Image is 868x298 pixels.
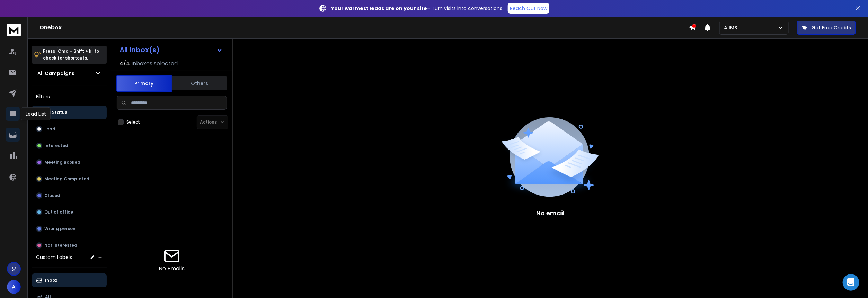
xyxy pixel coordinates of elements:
p: Get Free Credits [812,24,851,31]
p: Interested [44,143,68,148]
button: Interested [32,139,107,153]
button: A [7,280,21,294]
p: Out of office [44,209,73,215]
p: No email [536,208,565,218]
button: Wrong person [32,222,107,236]
button: All Campaigns [32,66,107,80]
p: Closed [44,193,60,198]
p: Wrong person [44,226,76,232]
p: – Turn visits into conversations [331,5,502,12]
p: Press to check for shortcuts. [43,48,99,62]
button: Lead [32,122,107,136]
h1: All Inbox(s) [119,46,160,53]
p: Not Interested [44,243,77,248]
button: Closed [32,189,107,202]
div: Open Intercom Messenger [843,274,859,291]
strong: Your warmest leads are on your site [331,5,427,12]
div: Lead List [21,107,51,120]
p: No Emails [159,264,185,273]
button: Out of office [32,205,107,219]
span: 4 / 4 [119,60,130,68]
h3: Filters [32,92,107,101]
button: Meeting Completed [32,172,107,186]
img: logo [7,24,21,36]
h3: Inboxes selected [131,60,178,68]
button: Not Interested [32,238,107,252]
button: All Status [32,106,107,119]
button: Primary [116,75,172,92]
p: Meeting Completed [44,176,89,182]
h1: All Campaigns [37,70,74,77]
button: Inbox [32,273,107,287]
p: Lead [44,126,55,132]
h1: Onebox [39,24,689,32]
button: Others [172,76,227,91]
span: Cmd + Shift + k [57,47,92,55]
p: Reach Out Now [510,5,547,12]
p: AIIMS [724,24,740,31]
p: Inbox [45,278,57,283]
a: Reach Out Now [508,3,549,14]
button: Meeting Booked [32,155,107,169]
button: Get Free Credits [797,21,856,35]
h3: Custom Labels [36,254,72,261]
p: All Status [45,110,67,115]
label: Select [126,119,140,125]
p: Meeting Booked [44,160,80,165]
button: All Inbox(s) [114,43,228,57]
